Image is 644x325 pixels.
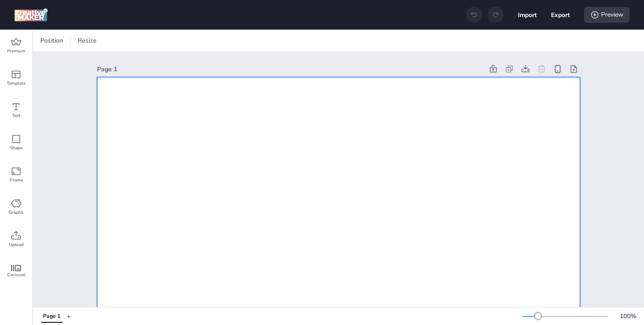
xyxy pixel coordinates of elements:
[76,36,98,45] span: Resize
[97,65,483,74] div: Page 1
[8,209,24,216] span: Graphic
[14,8,48,22] img: logo Creative Maker
[7,80,25,87] span: Template
[551,5,570,24] button: Export
[7,271,25,278] span: Carousel
[12,112,21,119] span: Text
[10,177,23,184] span: Frame
[584,7,630,23] div: Preview
[7,48,25,55] span: Premium
[617,312,639,321] div: 100 %
[10,144,22,152] span: Shape
[9,241,24,248] span: Upload
[67,308,71,324] button: +
[518,5,537,24] button: Import
[38,36,65,45] span: Position
[43,312,60,321] div: Page 1
[37,308,67,324] div: Tabs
